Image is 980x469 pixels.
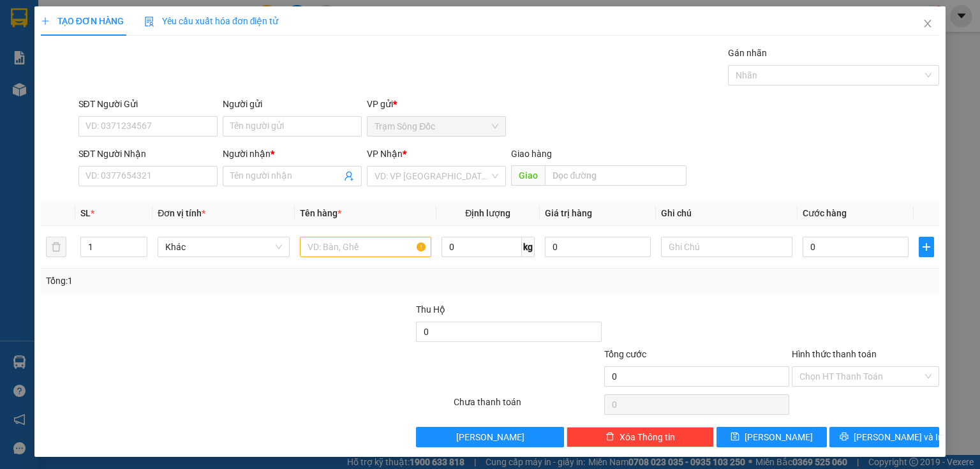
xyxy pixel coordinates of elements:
[165,237,281,257] span: Khác
[511,149,552,159] span: Giao hàng
[456,430,524,444] span: [PERSON_NAME]
[452,395,602,417] div: Chưa thanh toán
[223,97,362,111] div: Người gửi
[545,208,592,218] span: Giá trị hàng
[416,304,445,315] span: Thu Hộ
[46,237,66,257] button: delete
[829,427,940,447] button: printer[PERSON_NAME] và In
[300,237,431,257] input: VD: Bàn, Ghế
[745,430,813,444] span: [PERSON_NAME]
[604,349,646,359] span: Tổng cước
[854,430,943,444] span: [PERSON_NAME] và In
[656,201,798,226] th: Ghi chú
[300,208,341,218] span: Tên hàng
[923,19,933,29] span: close
[605,432,614,442] span: delete
[620,430,675,444] span: Xóa Thông tin
[919,237,934,257] button: plus
[792,349,877,359] label: Hình thức thanh toán
[46,274,379,288] div: Tổng: 1
[716,427,827,447] button: save[PERSON_NAME]
[511,165,545,186] span: Giao
[803,208,847,218] span: Cước hàng
[522,237,535,257] span: kg
[910,6,946,42] button: Close
[416,427,563,447] button: [PERSON_NAME]
[367,149,403,159] span: VP Nhận
[919,242,933,252] span: plus
[731,432,739,442] span: save
[41,16,124,26] span: TẠO ĐƠN HÀNG
[144,17,154,27] img: icon
[344,171,354,181] span: user-add
[728,48,767,58] label: Gán nhãn
[465,208,510,218] span: Định lượng
[158,208,205,218] span: Đơn vị tính
[144,16,279,26] span: Yêu cầu xuất hóa đơn điện tử
[223,147,362,161] div: Người nhận
[80,208,91,218] span: SL
[545,165,687,186] input: Dọc đường
[78,97,218,111] div: SĐT Người Gửi
[545,237,651,257] input: 0
[78,147,218,161] div: SĐT Người Nhận
[661,237,792,257] input: Ghi Chú
[41,17,50,26] span: plus
[567,427,714,447] button: deleteXóa Thông tin
[375,117,498,136] span: Trạm Sông Đốc
[840,432,849,442] span: printer
[367,97,506,111] div: VP gửi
